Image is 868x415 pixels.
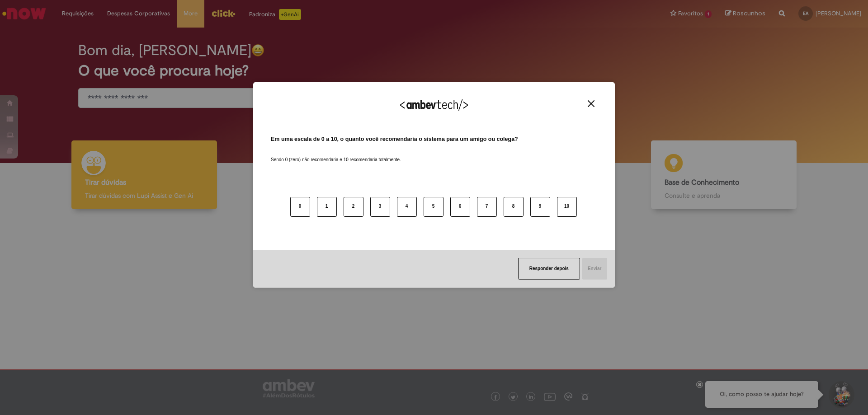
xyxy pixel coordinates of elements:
[400,99,468,111] img: Logo Ambevtech
[344,197,363,217] button: 2
[271,135,518,144] label: Em uma escala de 0 a 10, o quanto você recomendaria o sistema para um amigo ou colega?
[477,197,497,217] button: 7
[530,197,550,217] button: 9
[317,197,337,217] button: 1
[271,146,401,163] label: Sendo 0 (zero) não recomendaria e 10 recomendaria totalmente.
[585,100,597,107] button: Close
[518,258,580,280] button: Responder depois
[450,197,470,217] button: 6
[290,197,310,217] button: 0
[424,197,443,217] button: 5
[504,197,524,217] button: 8
[370,197,390,217] button: 3
[557,197,577,217] button: 10
[397,197,417,217] button: 4
[588,100,594,107] img: Close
